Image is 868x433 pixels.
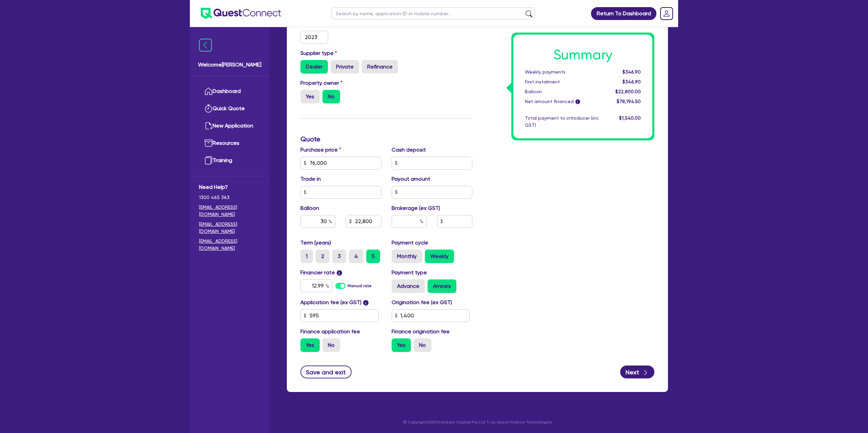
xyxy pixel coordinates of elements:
[520,78,604,85] div: First instalment
[520,115,604,129] div: Total payment to introducer (inc GST)
[198,61,261,69] span: Welcome [PERSON_NAME]
[617,99,641,104] span: $78,194.50
[316,250,330,263] label: 2
[425,250,454,263] label: Weekly
[392,338,411,352] label: Yes
[199,135,260,152] a: Resources
[392,239,428,247] label: Payment cycle
[615,89,641,94] span: $22,800.00
[520,98,604,105] div: Net amount financed
[332,250,346,263] label: 3
[300,239,331,247] label: Term (years)
[337,270,342,276] span: i
[199,238,260,252] a: [EMAIL_ADDRESS][DOMAIN_NAME]
[414,338,431,352] label: No
[199,221,260,235] a: [EMAIL_ADDRESS][DOMAIN_NAME]
[282,419,673,425] p: © Copyright 2025 Oneteam Capital Pty Ltd T/as Quest Finance Technologies
[392,269,427,277] label: Payment type
[199,152,260,169] a: Training
[199,117,260,135] a: New Application
[199,204,260,218] a: [EMAIL_ADDRESS][DOMAIN_NAME]
[366,250,380,263] label: 5
[619,115,641,121] span: $1,540.00
[199,39,212,52] img: icon-menu-close
[392,328,450,336] label: Finance origination fee
[300,60,328,74] label: Dealer
[199,100,260,117] a: Quick Quote
[300,135,472,143] h3: Quote
[520,68,604,76] div: Weekly payments
[525,47,641,63] h1: Summary
[392,175,430,183] label: Payout amount
[348,283,372,289] label: Manual rate
[300,204,319,212] label: Balloon
[300,79,342,87] label: Property owner
[575,100,580,104] span: i
[392,146,426,154] label: Cash deposit
[300,366,352,378] button: Save and exit
[591,7,656,20] a: Return To Dashboard
[392,279,425,293] label: Advance
[331,60,359,74] label: Private
[349,250,363,263] label: 4
[199,194,260,201] span: 1300 465 363
[204,139,213,147] img: resources
[199,83,260,100] a: Dashboard
[204,122,213,130] img: new-application
[392,250,422,263] label: Monthly
[322,338,340,352] label: No
[201,8,281,19] img: quest-connect-logo-blue
[520,88,604,95] div: Balloon
[623,79,641,84] span: $346.90
[322,90,340,103] label: No
[199,183,260,191] span: Need Help?
[300,146,341,154] label: Purchase price
[332,7,535,19] input: Search by name, application ID or mobile number...
[362,60,398,74] label: Refinance
[428,279,456,293] label: Arrears
[658,5,675,22] a: Dropdown toggle
[204,104,213,113] img: quick-quote
[392,298,452,307] label: Origination fee (ex GST)
[392,204,440,212] label: Brokerage (ex GST)
[300,328,360,336] label: Finance application fee
[300,90,320,103] label: Yes
[620,366,654,378] button: Next
[363,300,369,306] span: i
[300,175,321,183] label: Trade in
[300,49,337,57] label: Supplier type
[623,69,641,75] span: $346.90
[204,156,213,164] img: training
[300,298,361,307] label: Application fee (ex GST)
[300,269,342,277] label: Financier rate
[300,250,313,263] label: 1
[300,338,320,352] label: Yes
